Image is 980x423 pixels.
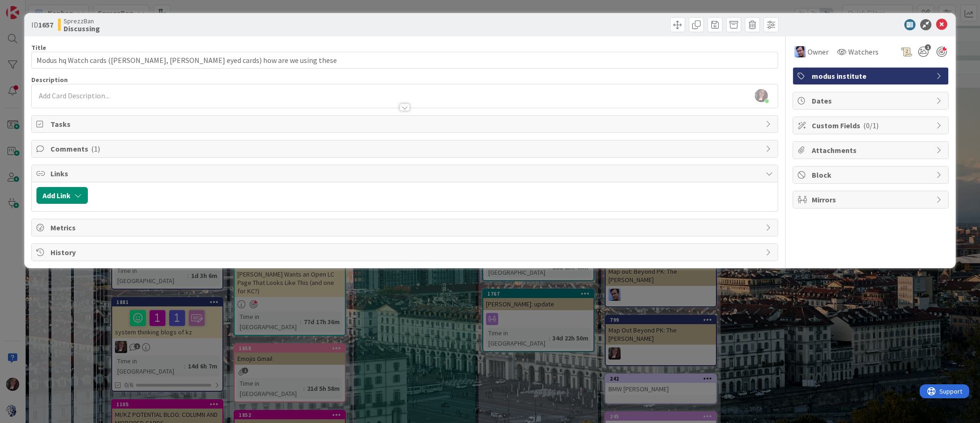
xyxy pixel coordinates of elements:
span: Metrics [50,222,760,233]
span: Owner [808,46,829,57]
button: Add Link [36,187,88,204]
span: modus institute [812,70,931,82]
span: ( 0/1 ) [863,121,879,130]
span: Dates [812,95,931,106]
img: WIonnMY7p3XofgUWOABbbE3lo9ZeZucQ.jpg [755,89,768,102]
span: Comments [50,143,760,154]
span: ( 1 ) [91,144,100,153]
input: type card name here... [31,52,778,69]
span: Attachments [812,145,931,156]
span: Links [50,168,760,179]
b: Discussing [64,25,100,32]
span: Tasks [50,118,760,130]
span: Watchers [848,46,879,57]
span: History [50,247,760,258]
span: ID [31,19,53,30]
span: Support [20,1,43,13]
span: 1 [925,44,931,50]
span: Block [812,169,931,180]
span: SprezzBan [64,17,100,25]
label: Title [31,43,46,52]
span: Custom Fields [812,120,931,131]
img: JB [794,46,806,57]
span: Description [31,76,68,84]
b: 1657 [38,20,53,29]
span: Mirrors [812,194,931,205]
